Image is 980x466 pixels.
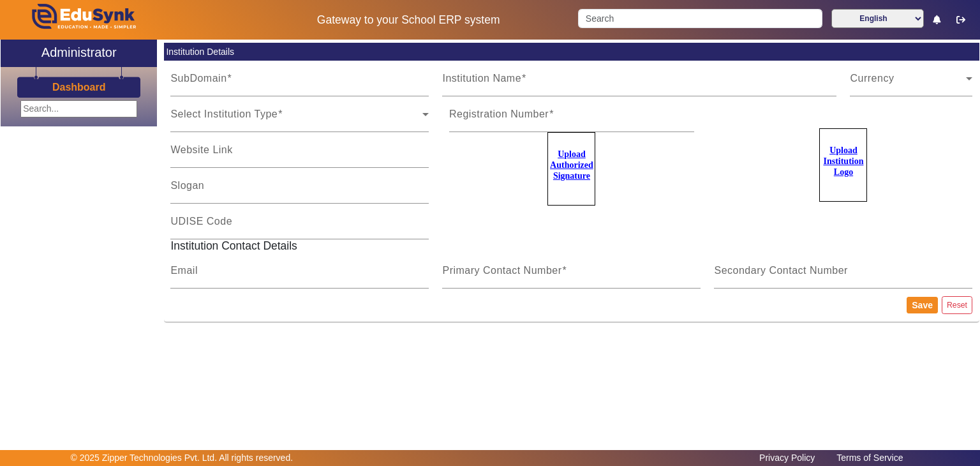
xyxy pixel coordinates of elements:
[850,76,966,91] span: Currency
[164,239,979,253] h5: Institution Contact Details
[52,80,107,94] a: Dashboard
[170,183,429,199] input: Slogan
[1,40,157,67] a: Administrator
[170,109,278,119] mat-label: Select Institution Type
[170,219,429,234] input: UDISE Code
[442,76,836,91] input: Institution Name
[252,13,565,27] h5: Gateway to your School ERP system
[850,73,894,84] mat-label: Currency
[578,9,822,28] input: Search
[170,144,232,155] mat-label: Website Link
[830,449,909,466] a: Terms of Service
[823,146,863,177] u: Upload Institution Logo
[71,451,293,465] p: © 2025 Zipper Technologies Pvt. Ltd. All rights reserved.
[942,296,972,313] button: Reset
[442,268,701,283] input: Primary Contact Number
[449,109,549,119] mat-label: Registration Number
[170,147,429,163] input: Website Link
[170,76,429,91] input: SubDomain
[52,81,106,93] h3: Dashboard
[442,73,521,84] mat-label: Institution Name
[20,100,137,117] input: Search...
[170,265,198,276] mat-label: Email
[170,180,204,191] mat-label: Slogan
[164,43,979,61] mat-card-header: Institution Details
[170,73,226,84] mat-label: SubDomain
[41,45,117,60] h2: Administrator
[907,297,938,313] button: Save
[170,216,232,227] mat-label: UDISE Code
[714,265,847,276] mat-label: Secondary Contact Number
[449,112,694,127] input: Registration Number
[170,268,429,283] input: Email
[442,265,561,276] mat-label: Primary Contact Number
[170,112,422,127] span: Select Institution Type
[753,449,821,466] a: Privacy Policy
[550,149,593,181] u: Upload Authorized Signature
